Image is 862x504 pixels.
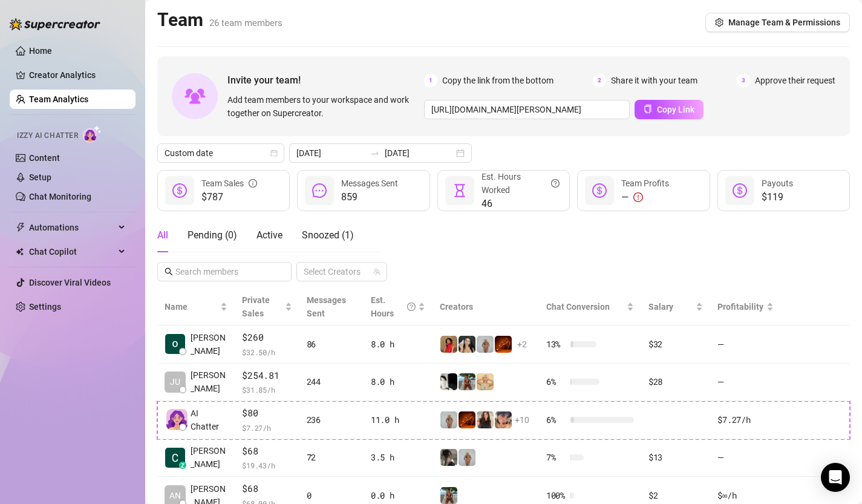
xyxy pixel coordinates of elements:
span: 859 [341,190,398,205]
img: izzy-ai-chatter-avatar-DDCN_rTZ.svg [166,409,188,430]
span: 13 % [546,338,566,351]
span: dollar-circle [172,183,187,198]
span: $ 7.27 /h [242,422,292,434]
span: info-circle [249,177,257,190]
input: End date [385,146,454,160]
div: 72 [307,451,356,464]
span: question-circle [551,170,560,197]
input: Search members [175,265,275,278]
div: $13 [648,451,704,464]
span: Salary [648,302,673,312]
button: Copy Link [635,100,704,119]
a: Content [29,153,60,163]
img: Chat Copilot [16,247,24,256]
span: JU [170,375,180,388]
span: setting [715,18,723,27]
div: 8.0 h [371,338,425,351]
span: swap-right [370,148,380,158]
span: [PERSON_NAME] [191,331,227,358]
span: search [165,267,173,276]
span: message [312,183,327,198]
div: Team Sales [201,177,257,190]
div: Open Intercom Messenger [821,463,850,492]
span: Share it with your team [611,74,697,87]
img: daiisyjane [440,449,457,466]
img: Krish [165,334,185,354]
div: $7.27 /h [717,413,773,427]
a: Creator Analytics [29,65,126,85]
span: Chat Conversion [546,302,610,312]
img: badbree-shoe_lab [459,336,475,353]
div: 0 [307,489,356,502]
button: Manage Team & Permissions [705,13,850,32]
span: Izzy AI Chatter [17,130,78,142]
img: Cecil Capuchino [165,448,185,468]
th: Name [157,289,235,326]
span: $80 [242,406,292,421]
div: Pending ( 0 ) [188,228,237,243]
span: Invite your team! [227,73,424,88]
span: + 10 [515,413,529,427]
a: Setup [29,172,51,182]
th: Creators [433,289,539,326]
img: bonnierides [495,411,512,428]
span: Custom date [165,144,277,162]
img: comicaltaco [440,373,457,390]
span: Payouts [762,178,793,188]
td: — [710,439,780,477]
span: hourglass [452,183,467,198]
span: $ 31.85 /h [242,384,292,396]
span: Manage Team & Permissions [728,18,840,27]
div: 236 [307,413,356,427]
div: 3.5 h [371,451,425,464]
span: Active [256,229,282,241]
span: Name [165,300,218,313]
span: dollar-circle [592,183,607,198]
span: 100 % [546,489,566,502]
span: Automations [29,218,115,237]
img: Barbi [459,449,475,466]
span: to [370,148,380,158]
img: Libby [440,487,457,504]
span: team [373,268,380,275]
span: Chat Copilot [29,242,115,261]
span: dollar-circle [733,183,747,198]
span: 7 % [546,451,566,464]
span: $787 [201,190,257,205]
a: Discover Viral Videos [29,278,111,287]
span: 6 % [546,413,566,427]
span: thunderbolt [16,223,25,232]
span: AN [169,489,181,502]
span: 2 [593,74,606,87]
span: $68 [242,444,292,459]
div: 11.0 h [371,413,425,427]
a: Chat Monitoring [29,192,91,201]
div: $∞ /h [717,489,773,502]
span: Profitability [717,302,763,312]
span: $68 [242,482,292,496]
img: logo-BBDzfeDw.svg [10,18,100,30]
span: exclamation-circle [633,192,643,202]
div: Est. Hours Worked [482,170,560,197]
span: 1 [424,74,437,87]
img: Libby [459,373,475,390]
a: Home [29,46,52,56]
span: [PERSON_NAME] [191,444,227,471]
span: copy [644,105,652,113]
span: $254.81 [242,368,292,383]
span: Copy the link from the bottom [442,74,553,87]
span: Messages Sent [307,295,346,318]
img: Barbi [440,411,457,428]
img: Barbi [477,336,494,353]
div: Est. Hours [371,293,416,320]
img: Actually.Maria [477,373,494,390]
div: 86 [307,338,356,351]
div: 0.0 h [371,489,425,502]
a: Settings [29,302,61,312]
span: calendar [270,149,278,157]
img: bellatendresse [440,336,457,353]
span: $119 [762,190,793,205]
span: $ 19.43 /h [242,459,292,471]
span: AI Chatter [191,407,227,433]
div: z [179,462,186,469]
